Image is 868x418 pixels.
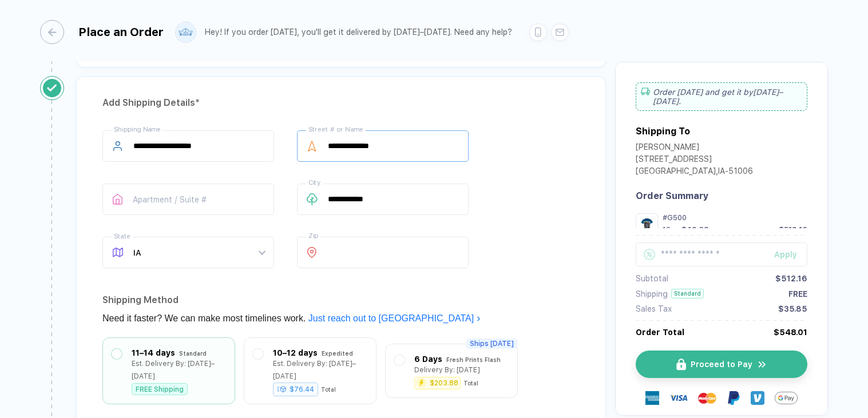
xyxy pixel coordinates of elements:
div: 6 Days [414,353,442,365]
img: express [645,391,659,405]
div: $42.68 [681,225,709,234]
div: 11–14 days StandardEst. Delivery By: [DATE]–[DATE]FREE Shipping [112,347,226,395]
div: x [673,225,679,234]
span: Proceed to Pay [691,360,752,369]
div: $512.16 [779,225,807,234]
div: $76.44 [273,383,318,396]
div: Place an Order [78,25,164,39]
div: [GEOGRAPHIC_DATA] , IA - 51006 [636,166,753,178]
div: Add Shipping Details [102,94,580,112]
span: Ships [DATE] [466,339,517,349]
div: Order Summary [636,190,807,201]
div: Total [321,386,336,393]
div: $512.16 [775,274,807,283]
div: 10–12 days ExpeditedEst. Delivery By: [DATE]–[DATE]$76.44Total [253,347,367,395]
div: Delivery By: [DATE] [414,364,480,376]
div: #G500 [663,213,807,222]
div: Subtotal [636,274,668,283]
div: $35.85 [778,304,807,313]
div: $548.01 [774,328,807,337]
div: FREE [788,289,807,298]
div: Standard [671,289,704,298]
div: [STREET_ADDRESS] [636,154,753,166]
div: Need it faster? We can make most timelines work. [102,309,580,328]
div: [PERSON_NAME] [636,142,753,154]
div: Sales Tax [636,304,672,313]
div: Est. Delivery By: [DATE]–[DATE] [132,357,226,383]
img: icon [676,359,686,371]
img: Venmo [751,391,764,405]
img: af5ac013-d4dc-4f03-a850-13bb78a00e66_nt_front_1758585717987.jpg [639,216,655,233]
img: master-card [698,389,716,407]
div: 12 [663,225,671,234]
div: Order [DATE] and get it by [DATE]–[DATE] . [636,82,807,111]
button: iconProceed to Payicon [636,351,807,378]
div: 11–14 days [132,347,175,359]
div: Standard [179,347,207,360]
img: icon [757,359,767,370]
div: $203.88 [430,380,458,387]
div: 10–12 days [273,347,318,359]
div: Hey! If you order [DATE], you'll get it delivered by [DATE]–[DATE]. Need any help? [205,27,512,37]
img: Paypal [727,391,740,405]
button: Apply [760,242,807,266]
div: Expedited [322,347,353,360]
div: Fresh Prints Flash [446,353,501,366]
div: Order Total [636,328,684,337]
img: user profile [176,22,196,42]
div: Shipping To [636,126,690,137]
a: Just reach out to [GEOGRAPHIC_DATA] [308,313,481,323]
div: FREE Shipping [132,383,188,395]
img: visa [669,389,688,407]
div: Est. Delivery By: [DATE]–[DATE] [273,357,367,383]
div: 6 Days Fresh Prints FlashDelivery By: [DATE]$203.88Total [394,353,509,389]
div: Shipping Method [102,291,580,309]
div: Apply [774,250,807,259]
div: Shipping [636,289,668,298]
img: GPay [775,387,798,409]
div: Total [463,380,478,387]
span: IA [133,237,265,268]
